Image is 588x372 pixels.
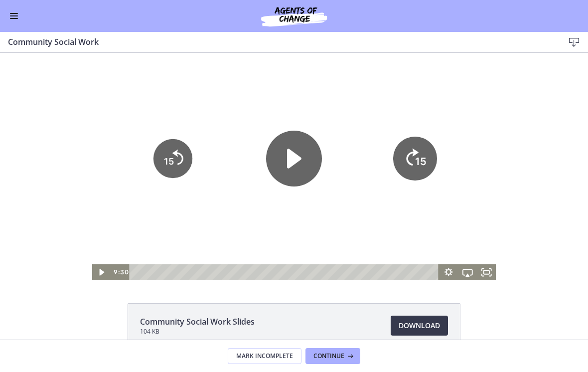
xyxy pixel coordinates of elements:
button: Airplay [458,211,477,227]
span: Download [399,320,440,332]
button: Enable menu [8,10,20,22]
span: Continue [313,352,344,360]
tspan: 15 [415,102,427,115]
h3: Community Social Work [8,36,548,48]
button: Skip ahead 15 seconds [393,84,437,128]
img: Agents of Change [234,4,354,28]
button: Play Video [92,211,111,227]
span: 104 KB [140,328,255,336]
span: Community Social Work Slides [140,316,255,328]
button: Play Video [266,78,322,134]
span: Mark Incomplete [236,352,293,360]
a: Download [391,316,448,336]
div: Playbar [136,211,435,227]
button: Skip back 15 seconds [153,86,192,125]
tspan: 15 [164,103,174,114]
button: Continue [305,348,360,364]
button: Mark Incomplete [228,348,301,364]
button: Fullscreen [477,211,496,227]
button: Show settings menu [439,211,458,227]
